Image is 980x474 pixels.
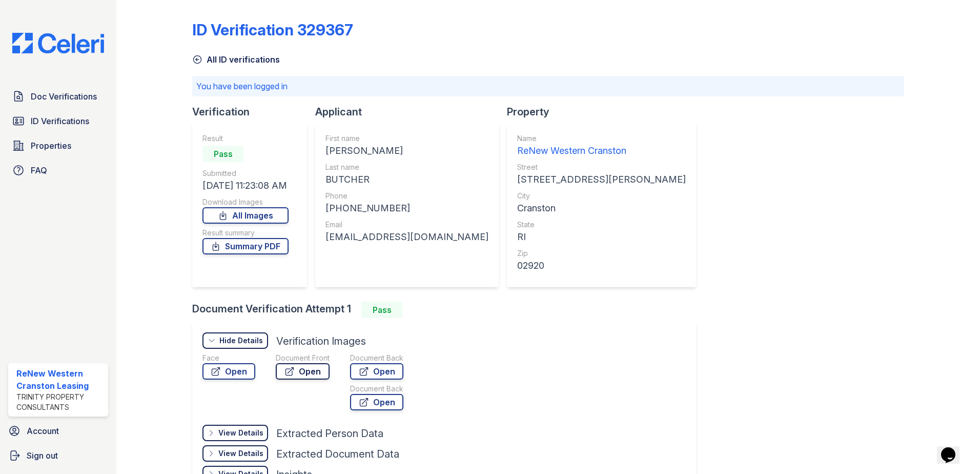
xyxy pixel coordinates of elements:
[192,53,280,66] a: All ID verifications
[517,191,686,201] div: City
[325,172,488,187] div: BUTCHER
[276,426,383,441] div: Extracted Person Data
[192,105,315,119] div: Verification
[4,445,112,466] a: Sign out
[202,146,243,162] div: Pass
[325,133,488,144] div: First name
[202,353,255,363] div: Face
[517,201,686,215] div: Cranston
[517,248,686,259] div: Zip
[8,135,108,156] a: Properties
[202,179,289,193] div: [DATE] 11:23:08 AM
[517,259,686,273] div: 02920
[202,207,289,224] a: All Images
[218,428,263,438] div: View Details
[276,334,366,348] div: Verification Images
[517,230,686,244] div: RI
[325,220,488,230] div: Email
[937,433,970,464] iframe: chat widget
[218,448,263,459] div: View Details
[202,238,289,254] a: Summary PDF
[325,191,488,201] div: Phone
[517,133,686,144] div: Name
[325,201,488,215] div: [PHONE_NUMBER]
[31,90,97,103] span: Doc Verifications
[16,367,104,392] div: ReNew Western Cranston Leasing
[196,80,900,92] p: You have been logged in
[27,425,59,437] span: Account
[276,353,330,363] div: Document Front
[8,86,108,107] a: Doc Verifications
[4,421,112,441] a: Account
[325,230,488,244] div: [EMAIL_ADDRESS][DOMAIN_NAME]
[202,168,289,179] div: Submitted
[202,363,255,380] a: Open
[507,105,704,119] div: Property
[192,302,704,318] div: Document Verification Attempt 1
[31,115,89,127] span: ID Verifications
[517,220,686,230] div: State
[325,162,488,172] div: Last name
[202,228,289,238] div: Result summary
[361,302,402,318] div: Pass
[350,394,403,410] a: Open
[350,384,403,394] div: Document Back
[8,160,108,181] a: FAQ
[276,447,399,461] div: Extracted Document Data
[517,133,686,158] a: Name ReNew Western Cranston
[27,449,58,462] span: Sign out
[202,197,289,207] div: Download Images
[31,164,47,176] span: FAQ
[31,140,71,152] span: Properties
[325,144,488,158] div: [PERSON_NAME]
[350,353,403,363] div: Document Back
[192,21,353,39] div: ID Verification 329367
[315,105,507,119] div: Applicant
[16,392,104,412] div: Trinity Property Consultants
[517,162,686,172] div: Street
[517,144,686,158] div: ReNew Western Cranston
[276,363,330,380] a: Open
[202,133,289,144] div: Result
[8,111,108,131] a: ID Verifications
[219,335,263,346] div: Hide Details
[517,172,686,187] div: [STREET_ADDRESS][PERSON_NAME]
[4,33,112,53] img: CE_Logo_Blue-a8612792a0a2168367f1c8372b55b34899dd931a85d93a1a3d3e32e68fde9ad4.png
[350,363,403,380] a: Open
